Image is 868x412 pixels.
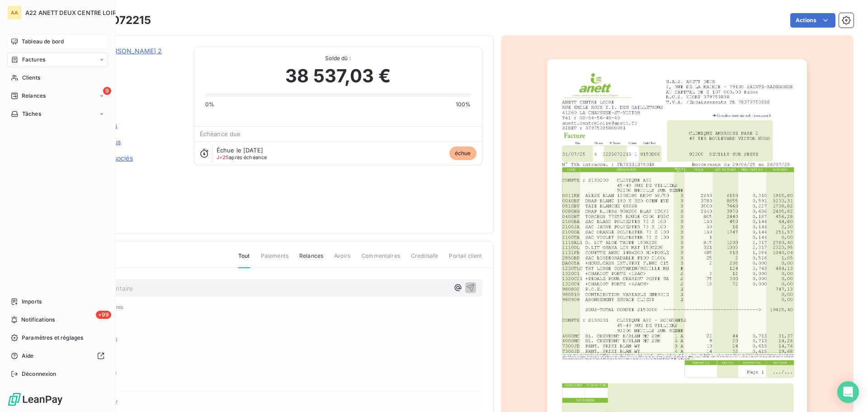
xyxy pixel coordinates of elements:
[205,100,214,109] span: 0%
[261,252,288,267] span: Paiements
[217,154,229,161] span: J+25
[299,252,323,267] span: Relances
[22,110,41,118] span: Tâches
[217,147,263,154] span: Échue le [DATE]
[22,352,34,360] span: Aide
[71,47,162,55] a: CLINIQUE [PERSON_NAME] 2
[85,12,151,28] h3: 2225072215
[96,311,111,319] span: +99
[21,316,55,324] span: Notifications
[22,56,45,64] span: Factures
[22,298,42,306] span: Imports
[837,381,859,403] div: Open Intercom Messenger
[361,252,400,267] span: Commentaires
[22,38,64,46] span: Tableau de bord
[25,9,120,16] span: A22 ANETT DEUX CENTRE LOIRE
[238,252,250,268] span: Tout
[449,252,482,267] span: Portail client
[456,100,471,109] span: 100%
[790,13,835,28] button: Actions
[22,74,40,82] span: Clients
[334,252,350,267] span: Avoirs
[7,392,63,407] img: Logo LeanPay
[7,5,22,20] div: AA
[205,54,471,62] span: Solde dû :
[449,147,476,160] span: échue
[71,57,183,65] span: C220150200
[285,62,391,90] span: 38 537,03 €
[22,334,83,342] span: Paramètres et réglages
[217,155,267,160] span: après échéance
[103,87,111,95] span: 9
[22,92,46,100] span: Relances
[22,370,57,378] span: Déconnexion
[411,252,439,267] span: Creditsafe
[200,130,241,137] span: Échéance due
[7,349,108,363] a: Aide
